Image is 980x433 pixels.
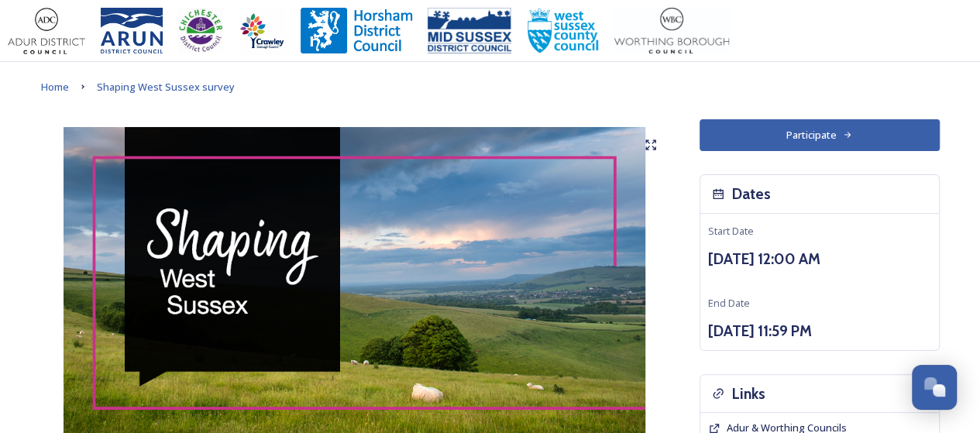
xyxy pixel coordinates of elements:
img: Horsham%20DC%20Logo.jpg [301,8,412,54]
h3: [DATE] 11:59 PM [708,320,931,342]
h3: Links [732,383,765,405]
span: Start Date [708,224,754,238]
span: Shaping West Sussex survey [97,80,235,94]
button: Open Chat [912,365,957,410]
h3: Dates [732,183,771,205]
span: Home [41,80,69,94]
a: Shaping West Sussex survey [97,77,235,96]
h3: [DATE] 12:00 AM [708,248,931,270]
span: End Date [708,296,750,310]
img: 150ppimsdc%20logo%20blue.png [428,8,511,54]
img: Crawley%20BC%20logo.jpg [239,8,285,54]
img: Adur%20logo%20%281%29.jpeg [8,8,85,54]
img: Arun%20District%20Council%20logo%20blue%20CMYK.jpg [101,8,163,54]
img: Worthing_Adur%20%281%29.jpg [614,8,729,54]
a: Home [41,77,69,96]
img: WSCCPos-Spot-25mm.jpg [527,8,600,54]
img: CDC%20Logo%20-%20you%20may%20have%20a%20better%20version.jpg [178,8,223,54]
button: Participate [700,119,940,151]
